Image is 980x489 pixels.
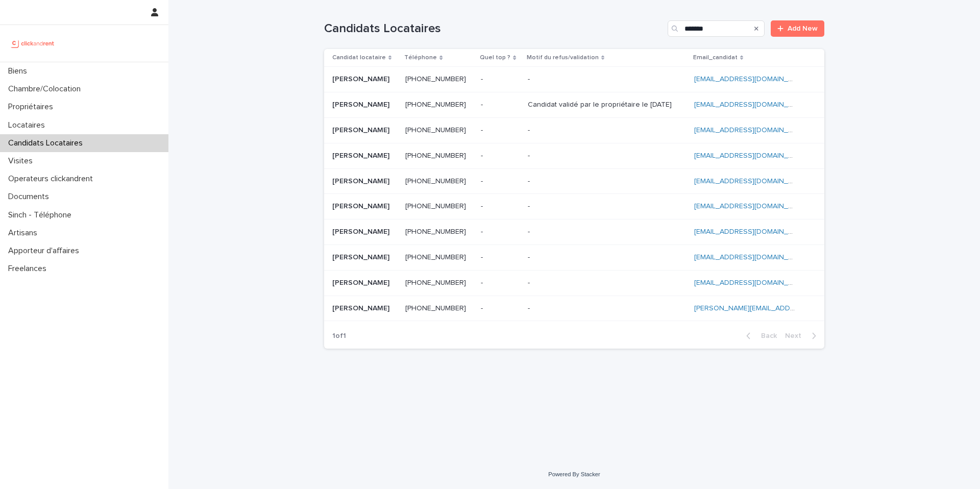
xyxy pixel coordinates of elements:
ringoverc2c-84e06f14122c: Call with Ringover [405,152,466,159]
ringoverc2c-84e06f14122c: Call with Ringover [405,228,466,235]
p: [PERSON_NAME] [332,99,391,109]
ringoverc2c-number-84e06f14122c: [PHONE_NUMBER] [405,305,466,312]
ringoverc2c-number-84e06f14122c: [PHONE_NUMBER] [405,279,466,286]
ringoverc2c-84e06f14122c: Call with Ringover [405,254,466,261]
tr: [PERSON_NAME][PERSON_NAME] [PHONE_NUMBER] -- -- [EMAIL_ADDRESS][DOMAIN_NAME] [324,168,824,194]
p: - [481,302,485,313]
a: [EMAIL_ADDRESS][DOMAIN_NAME] [694,127,810,134]
p: Visites [4,156,41,166]
p: - [481,99,485,109]
ringoverc2c-84e06f14122c: Call with Ringover [405,76,466,83]
p: Apporteur d'affaires [4,246,87,256]
p: Operateurs clickandrent [4,174,101,184]
p: Freelances [4,264,55,274]
ringoverc2c-number-84e06f14122c: [PHONE_NUMBER] [405,101,466,108]
p: [PERSON_NAME] [332,251,391,262]
a: [PERSON_NAME][EMAIL_ADDRESS][DOMAIN_NAME] [694,305,865,312]
button: Next [781,331,824,340]
p: Documents [4,192,57,202]
tr: [PERSON_NAME][PERSON_NAME] [PHONE_NUMBER] -- -- [EMAIL_ADDRESS][DOMAIN_NAME] [324,117,824,143]
p: - [481,73,485,84]
p: [PERSON_NAME] [332,175,391,186]
p: - [481,277,485,287]
tr: [PERSON_NAME][PERSON_NAME] [PHONE_NUMBER] -- -- [EMAIL_ADDRESS][DOMAIN_NAME] [324,270,824,296]
a: [EMAIL_ADDRESS][DOMAIN_NAME] [694,76,810,83]
ringoverc2c-number-84e06f14122c: [PHONE_NUMBER] [405,228,466,235]
p: [PERSON_NAME] [332,124,391,135]
a: [EMAIL_ADDRESS][DOMAIN_NAME] [694,203,810,210]
p: Biens [4,66,35,76]
p: Quel top ? [480,52,510,63]
span: Next [785,332,807,339]
p: - [528,251,532,262]
p: - [481,200,485,211]
p: - [481,124,485,135]
span: Back [755,332,777,339]
a: [EMAIL_ADDRESS][DOMAIN_NAME] [694,279,810,286]
p: - [528,175,532,186]
p: - [528,200,532,211]
ringoverc2c-number-84e06f14122c: [PHONE_NUMBER] [405,127,466,134]
p: Sinch - Téléphone [4,210,80,220]
p: [PERSON_NAME] [332,73,391,84]
p: - [481,226,485,236]
tr: [PERSON_NAME][PERSON_NAME] [PHONE_NUMBER] -- -- [EMAIL_ADDRESS][DOMAIN_NAME] [324,143,824,168]
p: 1 of 1 [324,324,354,349]
tr: [PERSON_NAME][PERSON_NAME] [PHONE_NUMBER] -- -- [EMAIL_ADDRESS][DOMAIN_NAME] [324,194,824,219]
p: [PERSON_NAME] [332,150,391,160]
a: [EMAIL_ADDRESS][DOMAIN_NAME] [694,228,810,235]
p: Chambre/Colocation [4,84,89,94]
tr: [PERSON_NAME][PERSON_NAME] [PHONE_NUMBER] -- -- [EMAIL_ADDRESS][DOMAIN_NAME] [324,67,824,92]
h1: Candidats Locataires [324,21,664,36]
a: Add New [771,20,824,37]
p: - [528,124,532,135]
p: - [528,302,532,313]
tr: [PERSON_NAME][PERSON_NAME] [PHONE_NUMBER] -- -- [PERSON_NAME][EMAIL_ADDRESS][DOMAIN_NAME] [324,296,824,321]
p: - [481,251,485,262]
tr: [PERSON_NAME][PERSON_NAME] [PHONE_NUMBER] -- Candidat validé par le propriétaire le [DATE]Candida... [324,92,824,118]
p: Email_candidat [693,52,738,63]
ringoverc2c-84e06f14122c: Call with Ringover [405,101,466,108]
ringoverc2c-84e06f14122c: Call with Ringover [405,305,466,312]
p: - [528,226,532,236]
ringoverc2c-number-84e06f14122c: [PHONE_NUMBER] [405,152,466,159]
p: - [481,175,485,186]
p: [PERSON_NAME] [332,226,391,236]
p: Locataires [4,120,53,130]
ringoverc2c-number-84e06f14122c: [PHONE_NUMBER] [405,178,466,185]
p: Téléphone [404,52,437,63]
p: - [528,277,532,287]
p: - [528,150,532,160]
img: UCB0brd3T0yccxBKYDjQ [8,33,58,54]
p: - [481,150,485,160]
a: [EMAIL_ADDRESS][DOMAIN_NAME] [694,152,810,159]
ringoverc2c-84e06f14122c: Call with Ringover [405,127,466,134]
p: [PERSON_NAME] [332,200,391,211]
p: Candidat validé par le propriétaire le [DATE] [528,99,674,109]
p: Candidats Locataires [4,138,91,148]
p: Propriétaires [4,102,61,112]
ringoverc2c-84e06f14122c: Call with Ringover [405,178,466,185]
tr: [PERSON_NAME][PERSON_NAME] [PHONE_NUMBER] -- -- [EMAIL_ADDRESS][DOMAIN_NAME] [324,219,824,245]
button: Back [738,331,781,340]
tr: [PERSON_NAME][PERSON_NAME] [PHONE_NUMBER] -- -- [EMAIL_ADDRESS][DOMAIN_NAME] [324,244,824,270]
ringoverc2c-number-84e06f14122c: [PHONE_NUMBER] [405,254,466,261]
ringoverc2c-84e06f14122c: Call with Ringover [405,203,466,210]
a: Powered By Stacker [548,471,600,477]
p: Candidat locataire [332,52,386,63]
a: [EMAIL_ADDRESS][DOMAIN_NAME] [694,101,810,108]
p: [PERSON_NAME] [332,302,391,313]
p: Motif du refus/validation [527,52,599,63]
ringoverc2c-number-84e06f14122c: [PHONE_NUMBER] [405,76,466,83]
p: Artisans [4,228,45,238]
ringoverc2c-number-84e06f14122c: [PHONE_NUMBER] [405,203,466,210]
p: - [528,73,532,84]
a: [EMAIL_ADDRESS][DOMAIN_NAME] [694,178,810,185]
a: [EMAIL_ADDRESS][DOMAIN_NAME] [694,254,810,261]
input: Search [668,20,765,37]
ringoverc2c-84e06f14122c: Call with Ringover [405,279,466,286]
p: [PERSON_NAME] [332,277,391,287]
span: Add New [788,25,818,32]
